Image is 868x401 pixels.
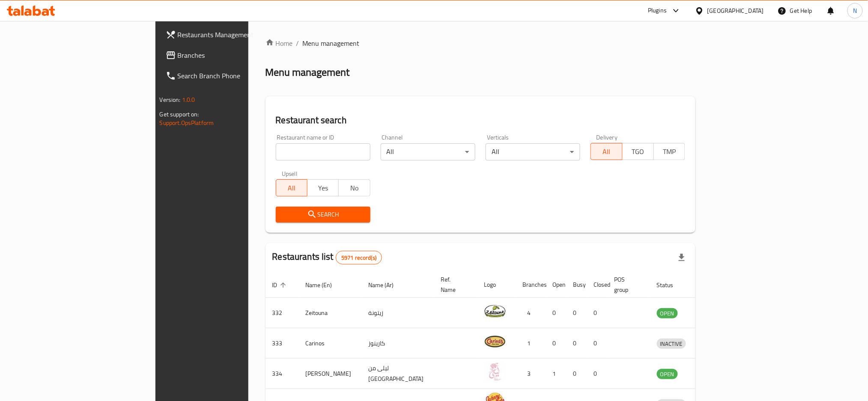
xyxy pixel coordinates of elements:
[657,308,678,318] div: OPEN
[336,251,382,264] div: Total records count
[657,309,678,318] span: OPEN
[707,6,764,15] div: [GEOGRAPHIC_DATA]
[657,339,686,349] span: INACTIVE
[159,65,301,86] a: Search Branch Phone
[546,328,567,359] td: 0
[587,298,608,328] td: 0
[657,280,685,290] span: Status
[276,114,686,127] h2: Restaurant search
[182,94,195,105] span: 1.0.0
[160,109,199,120] span: Get support on:
[362,359,434,389] td: ليلى من [GEOGRAPHIC_DATA]
[272,280,289,290] span: ID
[369,280,405,290] span: Name (Ar)
[299,298,362,328] td: Zeitouna
[546,298,567,328] td: 0
[653,143,685,160] button: TMP
[311,182,335,194] span: Yes
[265,38,696,48] nav: breadcrumb
[671,247,692,268] div: Export file
[657,369,678,379] span: OPEN
[594,146,619,158] span: All
[587,359,608,389] td: 0
[362,328,434,359] td: كارينوز
[265,65,350,79] h2: Menu management
[303,38,360,48] span: Menu management
[657,146,682,158] span: TMP
[591,143,622,160] button: All
[516,328,546,359] td: 1
[587,328,608,359] td: 0
[516,298,546,328] td: 4
[159,24,301,45] a: Restaurants Management
[381,143,475,160] div: All
[299,359,362,389] td: [PERSON_NAME]
[362,298,434,328] td: زيتونة
[626,146,650,158] span: TGO
[516,272,546,298] th: Branches
[178,50,294,60] span: Branches
[178,71,294,81] span: Search Branch Phone
[477,272,516,298] th: Logo
[567,272,587,298] th: Busy
[336,254,382,262] span: 5971 record(s)
[648,6,667,16] div: Plugins
[276,143,370,160] input: Search for restaurant name or ID..
[307,179,339,196] button: Yes
[160,94,181,105] span: Version:
[299,328,362,359] td: Carinos
[306,280,343,290] span: Name (En)
[441,274,467,295] span: Ref. Name
[587,272,608,298] th: Closed
[484,331,506,352] img: Carinos
[272,250,382,264] h2: Restaurants list
[622,143,654,160] button: TGO
[276,207,370,223] button: Search
[597,134,618,140] label: Delivery
[567,298,587,328] td: 0
[159,45,301,65] a: Branches
[342,182,367,194] span: No
[546,359,567,389] td: 1
[484,361,506,383] img: Leila Min Lebnan
[484,300,506,322] img: Zeitouna
[486,143,580,160] div: All
[567,328,587,359] td: 0
[338,179,370,196] button: No
[280,182,304,194] span: All
[614,274,640,295] span: POS group
[276,179,307,196] button: All
[516,359,546,389] td: 3
[283,209,364,220] span: Search
[282,171,298,177] label: Upsell
[567,359,587,389] td: 0
[178,30,294,40] span: Restaurants Management
[853,6,857,15] span: N
[160,117,214,128] a: Support.OpsPlatform
[546,272,567,298] th: Open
